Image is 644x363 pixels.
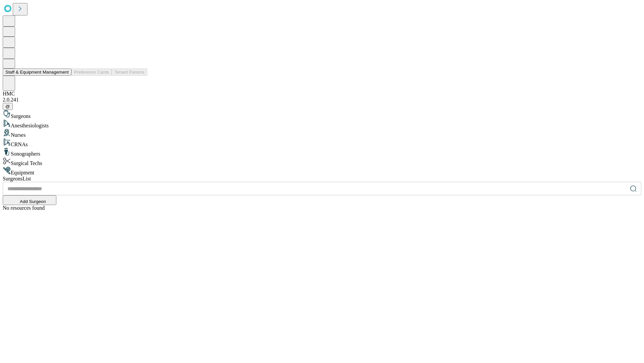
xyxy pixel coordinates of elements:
[3,195,56,205] button: Add Surgeon
[3,91,641,97] div: HMC
[3,205,641,211] div: No resources found
[71,69,112,76] button: Preference Cards
[3,110,641,119] div: Surgeons
[3,148,641,157] div: Sonographers
[3,69,71,76] button: Staff & Equipment Management
[5,104,10,109] span: @
[3,103,13,110] button: @
[3,138,641,148] div: CRNAs
[3,119,641,129] div: Anesthesiologists
[112,69,147,76] button: Tenant Params
[3,166,641,176] div: Equipment
[3,176,641,182] div: Surgeons List
[3,157,641,166] div: Surgical Techs
[20,199,46,204] span: Add Surgeon
[3,97,641,103] div: 2.0.241
[3,129,641,138] div: Nurses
